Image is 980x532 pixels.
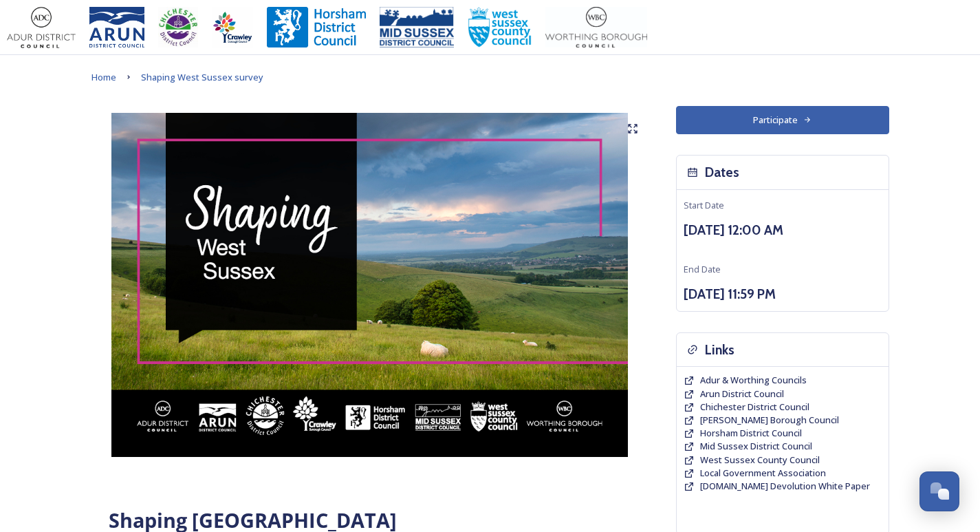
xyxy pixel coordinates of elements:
img: WSCCPos-Spot-25mm.jpg [468,7,532,48]
span: Shaping West Sussex survey [141,71,263,83]
span: [PERSON_NAME] Borough Council [700,414,839,426]
img: Adur%20logo%20%281%29.jpeg [7,7,76,48]
a: [PERSON_NAME] Borough Council [700,414,839,427]
span: Start Date [684,199,724,211]
a: Chichester District Council [700,401,809,414]
span: Mid Sussex District Council [700,440,812,452]
a: Home [91,69,116,85]
button: Participate [676,106,889,134]
img: Horsham%20DC%20Logo.jpg [267,7,366,48]
h3: [DATE] 11:59 PM [684,284,882,304]
a: Mid Sussex District Council [700,440,812,453]
img: Worthing_Adur%20%281%29.jpg [545,7,647,48]
span: Horsham District Council [700,427,802,439]
img: CDC%20Logo%20-%20you%20may%20have%20a%20better%20version.jpg [158,7,198,48]
a: [DOMAIN_NAME] Devolution White Paper [700,480,870,493]
span: Arun District Council [700,387,784,400]
h3: Dates [705,162,739,182]
span: Chichester District Council [700,401,809,413]
button: Open Chat [919,471,959,511]
a: West Sussex County Council [700,454,820,467]
img: Arun%20District%20Council%20logo%20blue%20CMYK.jpg [89,7,144,48]
span: Home [91,71,116,83]
a: Arun District Council [700,387,784,401]
img: Crawley%20BC%20logo.jpg [212,7,253,48]
span: End Date [684,263,721,275]
h3: [DATE] 12:00 AM [684,220,882,240]
img: 150ppimsdc%20logo%20blue.png [380,7,454,48]
a: Horsham District Council [700,427,802,440]
span: [DOMAIN_NAME] Devolution White Paper [700,480,870,492]
a: Shaping West Sussex survey [141,69,263,85]
a: Adur & Worthing Councils [700,374,807,387]
h3: Links [705,340,734,360]
a: Local Government Association [700,467,826,480]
